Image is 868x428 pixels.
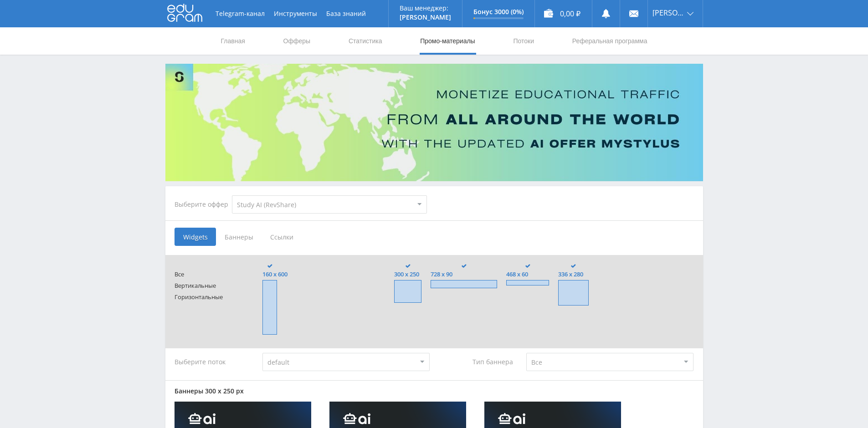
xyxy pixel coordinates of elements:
span: 468 x 60 [506,271,549,278]
span: Горизонтальные [175,294,245,301]
div: Баннеры 300 x 250 px [175,387,694,395]
span: 160 x 600 [262,271,288,278]
span: [PERSON_NAME] [652,9,684,16]
div: Тип баннера [438,353,518,371]
a: Промо-материалы [419,27,476,55]
a: Потоки [512,27,535,55]
span: Все [175,271,245,278]
span: Вертикальные [175,282,245,289]
p: [PERSON_NAME] [400,14,451,21]
span: 728 x 90 [431,271,497,278]
span: Ссылки [262,228,302,246]
a: Статистика [348,27,383,55]
span: Widgets [175,228,216,246]
a: Офферы [282,27,312,55]
a: Главная [220,27,246,55]
p: Ваш менеджер: [400,5,451,12]
span: Баннеры [216,228,262,246]
span: 300 x 250 [394,271,421,278]
div: Выберите оффер [175,201,232,208]
span: 336 x 280 [558,271,589,278]
img: Banner [165,64,703,181]
p: Бонус 3000 (0%) [473,8,524,15]
div: Выберите поток [175,353,254,371]
a: Реферальная программа [571,27,648,55]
